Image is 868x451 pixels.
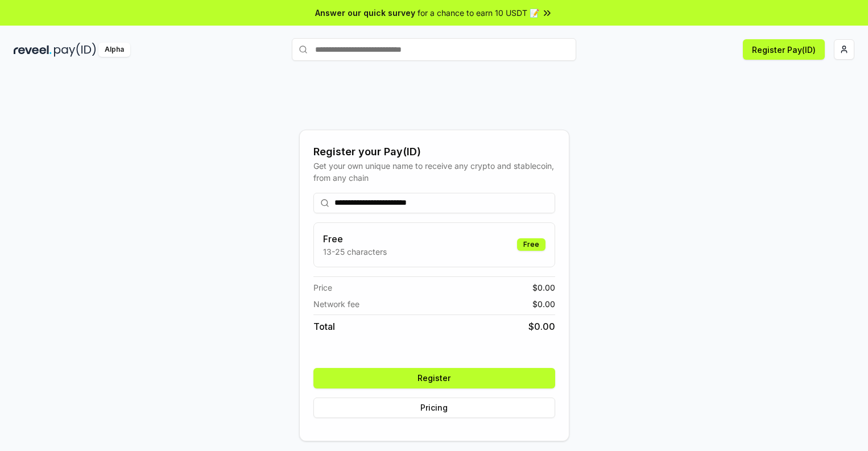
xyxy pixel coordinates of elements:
[517,238,545,251] div: Free
[98,43,130,57] div: Alpha
[323,246,387,258] p: 13-25 characters
[54,43,96,57] img: pay_id
[14,43,52,57] img: reveel_dark
[313,298,359,310] span: Network fee
[532,298,555,310] span: $ 0.00
[313,320,335,333] span: Total
[323,232,387,246] h3: Free
[313,368,555,388] button: Register
[313,144,555,160] div: Register your Pay(ID)
[743,39,825,60] button: Register Pay(ID)
[313,398,555,418] button: Pricing
[418,7,539,19] span: for a chance to earn 10 USDT 📝
[313,282,332,293] span: Price
[532,282,555,293] span: $ 0.00
[313,160,555,184] div: Get your own unique name to receive any crypto and stablecoin, from any chain
[315,7,415,19] span: Answer our quick survey
[528,320,555,333] span: $ 0.00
